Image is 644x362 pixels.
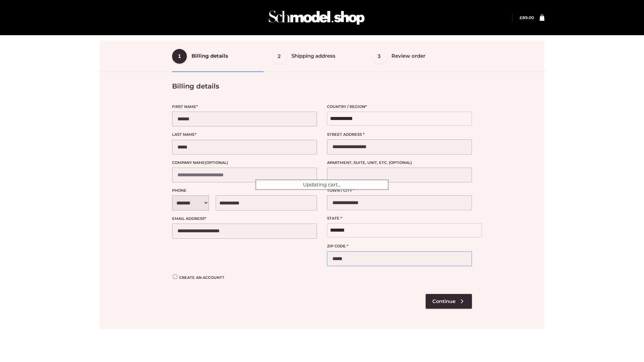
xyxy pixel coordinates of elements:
div: Updating cart... [255,179,389,190]
a: £89.00 [520,15,534,20]
img: Schmodel Admin 964 [266,4,367,31]
bdi: 89.00 [520,15,534,20]
span: £ [520,15,522,20]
